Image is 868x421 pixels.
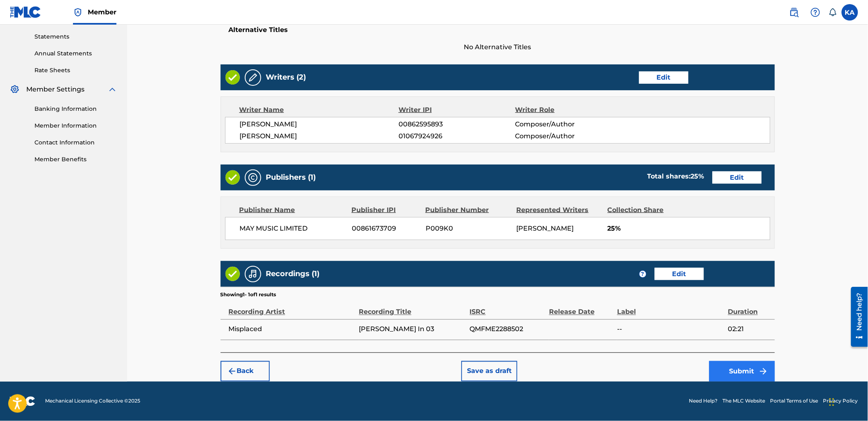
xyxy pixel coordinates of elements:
img: search [789,7,799,17]
h5: Publishers (1) [266,173,316,182]
span: QMFME2288502 [470,325,545,334]
a: Statements [34,32,117,41]
h5: Alternative Titles [229,26,767,34]
div: User Menu [842,4,858,21]
span: -- [617,325,724,334]
iframe: Chat Widget [827,382,868,421]
a: Contact Information [34,138,117,147]
a: Need Help? [689,398,718,405]
img: Writers [248,73,258,82]
div: ISRC [470,299,545,317]
img: Valid [226,70,240,85]
a: Member Information [34,121,117,130]
span: [PERSON_NAME] [240,131,399,141]
span: Composer/Author [515,119,622,129]
span: 01067924926 [399,131,515,141]
div: Help [807,4,824,21]
iframe: Resource Center [845,284,868,350]
button: Edit [639,71,688,84]
img: Top Rightsholder [73,7,83,17]
div: Represented Writers [517,205,601,215]
img: Publishers [248,173,258,183]
a: Annual Statements [34,49,117,58]
img: Valid [226,267,240,281]
div: Label [617,299,724,317]
img: 7ee5dd4eb1f8a8e3ef2f.svg [227,366,237,376]
span: [PERSON_NAME] [517,224,574,232]
span: Member [88,7,116,17]
span: 25% [608,224,770,233]
div: Writer Role [515,105,622,115]
img: expand [107,85,117,94]
a: Rate Sheets [34,66,117,75]
div: Duration [728,299,771,317]
a: Privacy Policy [823,398,858,405]
span: Misplaced [229,325,355,334]
button: Save as draft [461,361,517,382]
div: Total shares: [647,172,704,181]
div: Recording Title [359,299,466,317]
img: Member Settings [10,85,20,94]
button: Submit [709,361,775,382]
div: Release Date [549,299,613,317]
span: Composer/Author [515,131,622,141]
div: Publisher Name [239,205,346,215]
span: 00862595893 [399,119,515,129]
a: The MLC Website [723,398,765,405]
span: Member Settings [26,85,84,94]
span: MAY MUSIC LIMITED [240,224,346,233]
div: Recording Artist [229,299,355,317]
h5: Recordings (1) [266,269,320,279]
span: 00861673709 [352,224,419,233]
div: Writer IPI [399,105,515,115]
a: Member Benefits [34,155,117,164]
div: Writer Name [239,105,399,115]
img: f7272a7cc735f4ea7f67.svg [759,366,768,376]
span: [PERSON_NAME] In 03 [359,325,466,334]
button: Back [221,361,270,382]
span: [PERSON_NAME] [240,119,399,129]
span: ? [640,271,646,277]
img: logo [10,396,35,406]
div: Publisher Number [426,205,510,215]
div: Drag [829,390,834,414]
span: No Alternative Titles [221,42,775,52]
span: 25 % [691,172,704,180]
img: Valid [226,170,240,185]
div: Collection Share [608,205,687,215]
span: P009K0 [426,224,510,233]
img: help [811,7,820,17]
span: 02:21 [728,325,771,334]
h5: Writers (2) [266,73,306,82]
div: Publisher IPI [352,205,419,215]
a: Public Search [786,4,802,21]
span: Mechanical Licensing Collective © 2025 [45,398,140,405]
a: Banking Information [34,105,117,113]
img: Recordings [248,269,258,279]
button: Edit [713,172,762,184]
button: Edit [655,268,704,280]
img: MLC Logo [10,6,41,18]
div: Notifications [829,8,837,16]
p: Showing 1 - 1 of 1 results [221,291,276,299]
a: Portal Terms of Use [770,398,818,405]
